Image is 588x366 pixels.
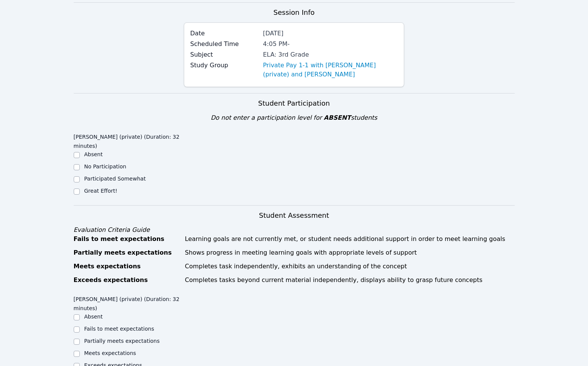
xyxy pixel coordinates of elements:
[263,29,398,38] div: [DATE]
[74,234,180,244] div: Fails to meet expectations
[185,262,515,271] div: Completes task independently, exhibits an understanding of the concept
[185,248,515,257] div: Shows progress in meeting learning goals with appropriate levels of support
[74,276,180,285] div: Exceeds expectations
[190,61,259,70] label: Study Group
[84,176,146,182] label: Participated Somewhat
[74,130,184,151] legend: [PERSON_NAME] (private) (Duration: 32 minutes)
[74,292,184,313] legend: [PERSON_NAME] (private) (Duration: 32 minutes)
[74,98,515,109] h3: Student Participation
[263,61,398,79] a: Private Pay 1-1 with [PERSON_NAME] (private) and [PERSON_NAME]
[84,350,136,356] label: Meets expectations
[190,29,259,38] label: Date
[74,248,180,257] div: Partially meets expectations
[263,40,398,49] div: 4:05 PM -
[74,262,180,271] div: Meets expectations
[84,151,103,157] label: Absent
[324,114,351,121] span: ABSENT
[190,50,259,59] label: Subject
[84,326,154,332] label: Fails to meet expectations
[84,338,160,344] label: Partially meets expectations
[74,225,515,234] div: Evaluation Criteria Guide
[84,314,103,320] label: Absent
[273,7,315,18] h3: Session Info
[263,50,398,59] div: ELA: 3rd Grade
[185,234,515,244] div: Learning goals are not currently met, or student needs additional support in order to meet learni...
[74,210,515,221] h3: Student Assessment
[84,188,117,194] label: Great Effort!
[185,276,515,285] div: Completes tasks beyond current material independently, displays ability to grasp future concepts
[84,163,126,170] label: No Participation
[74,113,515,122] div: Do not enter a participation level for students
[190,40,259,49] label: Scheduled Time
